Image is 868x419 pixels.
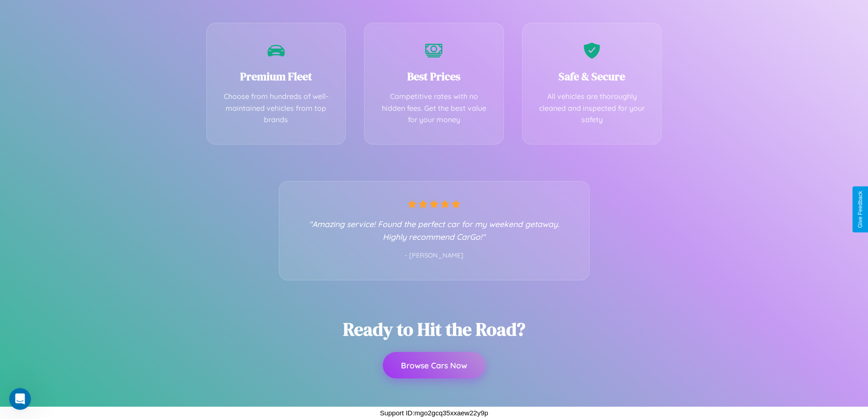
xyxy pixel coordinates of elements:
[298,250,571,262] p: - [PERSON_NAME]
[9,388,31,410] iframe: Intercom live chat
[380,407,488,419] p: Support ID: mgo2gcq35xxaew22y9p
[298,217,571,243] p: "Amazing service! Found the perfect car for my weekend getaway. Highly recommend CarGo!"
[378,69,490,84] h3: Best Prices
[536,69,648,84] h3: Safe & Secure
[857,191,863,228] div: Give Feedback
[221,69,332,84] h3: Premium Fleet
[536,91,648,126] p: All vehicles are thoroughly cleaned and inspected for your safety
[383,352,485,378] button: Browse Cars Now
[221,91,332,126] p: Choose from hundreds of well-maintained vehicles from top brands
[343,317,525,341] h2: Ready to Hit the Road?
[378,91,490,126] p: Competitive rates with no hidden fees. Get the best value for your money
